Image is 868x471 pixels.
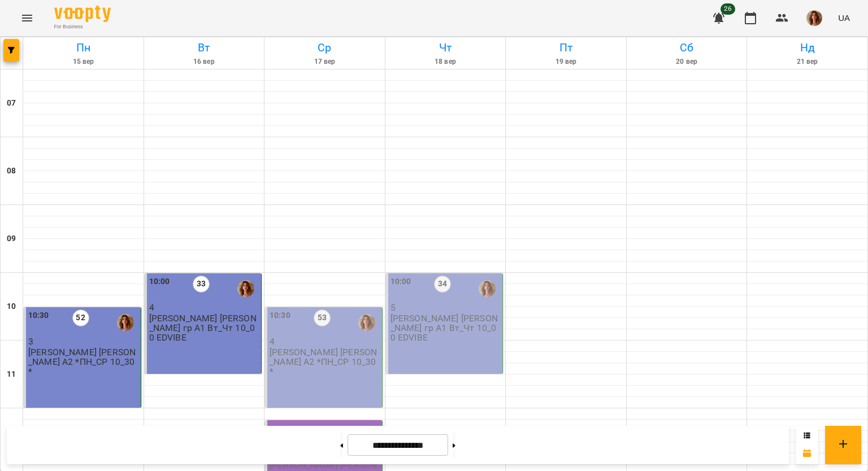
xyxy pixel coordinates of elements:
[390,313,501,343] p: [PERSON_NAME] [PERSON_NAME] гр А1 Вт_Чт 10_00 EDVIBE
[358,314,375,331] img: Перфілова Юлія
[54,23,111,30] span: For Business
[721,3,735,15] span: 26
[628,56,745,67] h6: 20 вер
[54,6,111,22] img: Voopty Logo
[237,280,254,297] img: Перфілова Юлія
[479,280,496,297] img: Перфілова Юлія
[507,39,624,56] h6: Пт
[149,303,259,312] p: 4
[834,7,854,28] button: UA
[28,337,138,346] p: 3
[25,56,142,67] h6: 15 вер
[193,276,210,293] label: 33
[14,5,41,32] button: Menu
[146,39,263,56] h6: Вт
[28,347,138,377] p: [PERSON_NAME] [PERSON_NAME] А2 *ПН_СР 10_30*
[387,39,504,56] h6: Чт
[434,276,451,293] label: 34
[7,233,16,245] h6: 09
[507,56,624,67] h6: 19 вер
[749,56,866,67] h6: 21 вер
[390,276,411,288] label: 10:00
[628,39,745,56] h6: Сб
[149,313,259,343] p: [PERSON_NAME] [PERSON_NAME] гр А1 Вт_Чт 10_00 EDVIBE
[28,309,49,322] label: 10:30
[387,56,504,67] h6: 18 вер
[314,309,331,326] label: 53
[146,56,263,67] h6: 16 вер
[7,368,16,381] h6: 11
[270,337,380,346] p: 4
[270,347,380,377] p: [PERSON_NAME] [PERSON_NAME] А2 *ПН_СР 10_30*
[7,165,16,177] h6: 08
[270,309,290,322] label: 10:30
[838,12,850,24] span: UA
[806,10,822,26] img: d73ace202ee2ff29bce2c456c7fd2171.png
[7,97,16,110] h6: 07
[266,39,383,56] h6: Ср
[266,56,383,67] h6: 17 вер
[72,309,89,326] label: 52
[390,303,501,312] p: 5
[117,314,134,331] img: Перфілова Юлія
[149,276,170,288] label: 10:00
[749,39,866,56] h6: Нд
[7,300,16,313] h6: 10
[25,39,142,56] h6: Пн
